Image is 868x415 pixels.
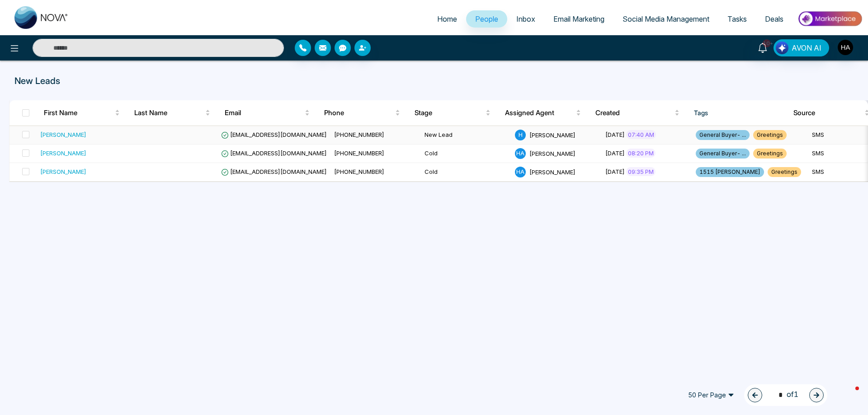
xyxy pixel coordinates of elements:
span: [PERSON_NAME] [529,131,576,138]
span: Source [793,107,863,118]
a: Home [428,10,466,28]
span: Greetings [753,130,787,140]
span: 08:20 PM [626,149,656,158]
span: General Buyer- ... [696,149,750,159]
span: [PERSON_NAME] [529,168,576,175]
span: Created [595,107,672,118]
span: H A [515,148,526,159]
img: User Avatar [838,40,853,55]
span: Email [225,107,303,118]
a: 10+ [752,39,774,55]
span: Last Name [134,107,203,118]
div: [PERSON_NAME] [40,167,86,176]
span: Phone [324,107,393,118]
th: First Name [37,100,127,126]
span: Stage [415,107,484,118]
span: Assigned Agent [505,107,574,118]
span: Deals [765,14,783,23]
a: Social Media Management [613,10,718,28]
img: Lead Flow [776,42,788,54]
td: Cold [421,145,511,163]
span: H A [515,167,526,177]
span: People [475,14,498,23]
a: Email Marketing [544,10,613,28]
div: [PERSON_NAME] [40,149,86,158]
iframe: Intercom live chat [837,384,859,406]
img: Nova CRM Logo [14,6,69,29]
span: [PHONE_NUMBER] [334,149,384,157]
span: of 1 [773,389,798,401]
div: [PERSON_NAME] [40,130,86,139]
span: Greetings [768,167,801,177]
p: New Leads [14,74,570,88]
span: AVON AI [792,42,821,53]
span: Email Marketing [553,14,604,23]
span: [EMAIL_ADDRESS][DOMAIN_NAME] [221,131,327,138]
th: Email [217,100,317,126]
img: Market-place.gif [797,9,863,29]
span: [DATE] [605,149,625,157]
td: New Lead [421,126,511,145]
a: Deals [756,10,793,28]
span: 50 Per Page [682,388,741,402]
th: Phone [317,100,407,126]
span: Tasks [727,14,747,23]
th: Stage [407,100,498,126]
span: [PHONE_NUMBER] [334,168,384,175]
span: 1515 [PERSON_NAME] [696,167,764,177]
span: [PERSON_NAME] [529,149,576,157]
a: Inbox [507,10,544,28]
td: Cold [421,163,511,182]
span: [EMAIL_ADDRESS][DOMAIN_NAME] [221,149,327,157]
th: Last Name [127,100,217,126]
th: Tags [687,100,786,126]
span: Social Media Management [623,14,709,23]
span: H [515,130,526,140]
span: [DATE] [605,131,625,138]
th: Created [588,100,686,126]
a: Tasks [718,10,756,28]
button: AVON AI [774,39,829,56]
span: General Buyer- ... [696,130,750,140]
span: First Name [44,107,113,118]
span: [PHONE_NUMBER] [334,131,384,138]
span: Greetings [753,149,787,159]
span: 09:35 PM [626,167,656,176]
a: People [466,10,507,28]
th: Assigned Agent [498,100,588,126]
span: 07:40 AM [626,130,656,139]
span: [EMAIL_ADDRESS][DOMAIN_NAME] [221,168,327,175]
span: 10+ [763,39,771,47]
span: Inbox [516,14,535,23]
span: Home [437,14,457,23]
span: [DATE] [605,168,625,175]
